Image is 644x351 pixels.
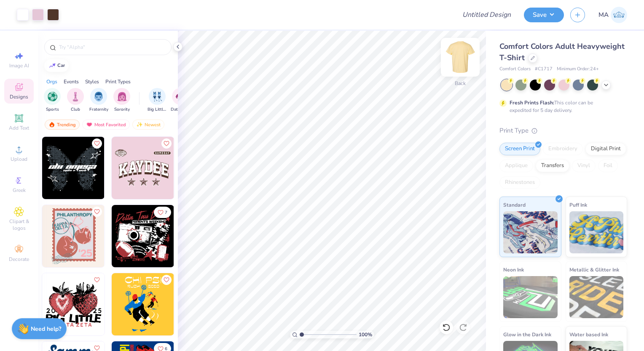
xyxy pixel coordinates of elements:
span: Glow in the Dark Ink [503,330,551,339]
div: Newest [132,120,164,130]
img: Standard [503,211,558,253]
img: 3efa2889-45e8-459e-936a-58e56549c98b [174,273,236,335]
span: Greek [13,187,26,194]
button: filter button [148,88,167,113]
span: # C1717 [535,66,553,73]
img: d284e217-c8c5-4b48-a3b1-1bc63c97db4e [174,205,236,267]
span: Club [71,106,80,113]
button: Save [524,8,564,22]
span: Metallic & Glitter Ink [569,265,619,274]
button: Like [154,207,171,218]
div: Print Types [105,78,131,85]
button: filter button [113,88,130,113]
span: Fraternity [89,106,108,113]
div: Back [455,80,466,87]
span: Decorate [9,256,29,263]
img: Newest.gif [136,122,143,128]
a: MA [598,7,627,23]
span: Big Little Reveal [148,106,167,113]
span: Standard [503,200,526,209]
input: Try "Alpha" [58,43,166,51]
div: Most Favorited [82,120,130,130]
span: Water based Ink [569,330,608,339]
img: most_fav.gif [86,122,93,128]
button: filter button [44,88,61,113]
div: filter for Fraternity [89,88,108,113]
div: Events [64,78,79,85]
div: Digital Print [585,143,626,155]
img: Metallic & Glitter Ink [569,276,624,318]
div: Print Type [499,126,627,136]
span: Add Text [9,125,29,131]
img: Fraternity Image [94,92,103,101]
button: Like [161,275,172,285]
span: Image AI [9,62,29,69]
span: Clipart & logos [4,218,34,231]
div: filter for Sports [44,88,61,113]
span: Comfort Colors [499,66,531,73]
span: Designs [10,93,28,100]
span: Neon Ink [503,265,524,274]
img: Manav Admin [611,7,627,23]
span: 6 [165,347,167,351]
div: Vinyl [572,160,596,172]
span: Sports [46,106,59,113]
strong: Fresh Prints Flash: [510,99,554,106]
button: Like [161,138,172,149]
div: filter for Date Parties & Socials [171,88,190,113]
div: filter for Sorority [113,88,130,113]
strong: Need help? [31,325,61,333]
div: Trending [45,120,80,130]
img: 701b67b0-5abc-421b-8a81-3f2209871f74 [104,137,166,199]
img: Puff Ink [569,211,624,253]
button: filter button [89,88,108,113]
div: Foil [598,160,618,172]
button: filter button [171,88,190,113]
img: bfb78889-2921-4b3f-802d-443d90e2c502 [112,137,174,199]
button: Like [92,275,102,285]
img: trending.gif [48,122,55,128]
span: 100 % [359,331,372,338]
img: 59745a51-063d-4dd1-99f3-fdf777c01469 [174,137,236,199]
img: b7366a33-cf3d-467b-b49d-8c59403f6c7d [112,273,174,335]
div: Applique [499,160,533,172]
span: Upload [11,156,27,162]
div: car [57,63,65,68]
img: 05c7816d-43d9-410a-98ec-1d90c5c17bce [42,137,105,199]
button: car [44,59,69,72]
span: 7 [165,210,167,215]
img: Date Parties & Socials Image [176,92,185,101]
button: Like [92,138,102,149]
img: Back [443,40,477,74]
span: Sorority [114,106,130,113]
img: Sorority Image [117,92,127,101]
img: dd374217-0c6c-402e-87c0-b4b87c22b6f5 [104,205,166,267]
div: Orgs [46,78,57,85]
img: trend_line.gif [49,63,56,68]
div: Transfers [536,160,569,172]
img: Big Little Reveal Image [153,92,162,101]
span: Comfort Colors Adult Heavyweight T-Shirt [499,41,625,63]
div: filter for Club [67,88,84,113]
button: filter button [67,88,84,113]
img: Sports Image [48,92,57,101]
span: Puff Ink [569,200,587,209]
img: 1e5bf4ef-526b-4ce1-8c7a-46c82c70ba81 [112,205,174,267]
img: Club Image [71,92,80,101]
button: Like [92,207,102,217]
img: Neon Ink [503,276,558,318]
div: Styles [85,78,99,85]
img: 54c87bd9-8ed0-4012-944d-a26c5d3e13d2 [104,273,166,335]
div: Rhinestones [499,176,540,189]
img: 9bce0c1e-8cb3-4333-b769-c415daef8f89 [42,205,105,267]
span: MA [598,10,609,20]
img: 494d9722-1f12-4925-9bc8-dc48cd09954f [42,273,105,335]
span: Date Parties & Socials [171,106,190,113]
div: Screen Print [499,143,540,155]
div: Embroidery [543,143,583,155]
div: This color can be expedited for 5 day delivery. [510,99,613,114]
div: filter for Big Little Reveal [148,88,167,113]
input: Untitled Design [456,6,518,23]
span: Minimum Order: 24 + [557,66,599,73]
